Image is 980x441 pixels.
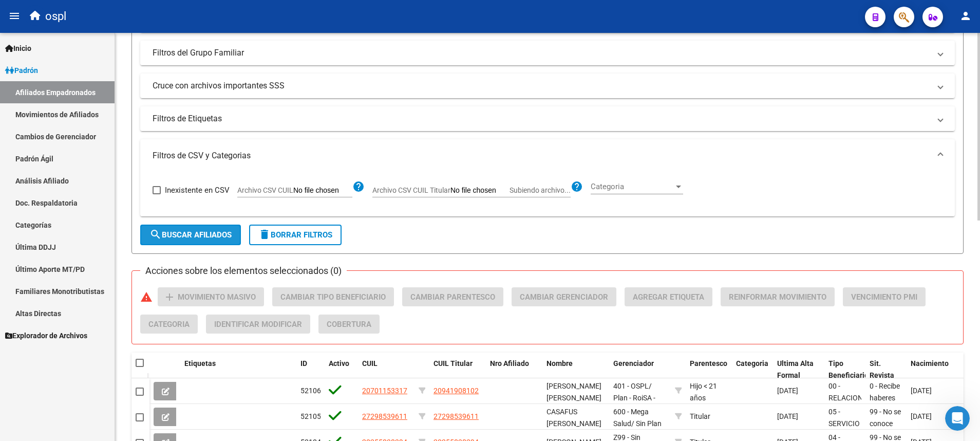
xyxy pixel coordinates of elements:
[542,353,609,387] datatable-header-cell: Nombre
[5,43,31,54] span: Inicio
[362,359,378,367] span: CUIL
[140,172,955,216] div: Filtros de CSV y Categorias
[690,382,717,402] span: Hijo < 21 años
[280,292,386,302] span: Cambiar Tipo Beneficiario
[690,412,710,420] span: Titular
[149,230,232,240] span: Buscar Afiliados
[633,292,704,302] span: Agregar Etiqueta
[429,353,486,387] datatable-header-cell: CUIL Titular
[237,186,293,194] span: Archivo CSV CUIL
[410,292,495,302] span: Cambiar Parentesco
[206,315,310,334] button: Identificar Modificar
[828,382,876,425] span: 00 - RELACION DE DEPENDENCIA
[325,353,358,387] datatable-header-cell: Activo
[163,291,176,303] mat-icon: add
[824,353,865,387] datatable-header-cell: Tipo Beneficiario
[258,230,332,240] span: Borrar Filtros
[486,353,542,387] datatable-header-cell: Nro Afiliado
[945,406,970,431] iframe: Intercom live chat
[434,387,479,395] span: 20941908102
[300,387,321,395] span: 52106
[690,359,727,367] span: Parentesco
[865,353,907,387] datatable-header-cell: Sit. Revista
[140,41,955,65] mat-expansion-panel-header: Filtros del Grupo Familiar
[249,225,342,245] button: Borrar Filtros
[158,287,264,306] button: Movimiento Masivo
[911,387,932,395] span: [DATE]
[140,291,153,303] mat-icon: warning
[434,412,479,420] span: 27298539611
[402,287,503,306] button: Cambiar Parentesco
[178,292,256,302] span: Movimiento Masivo
[300,359,307,367] span: ID
[828,359,869,379] span: Tipo Beneficiario
[318,315,380,334] button: Cobertura
[180,353,296,387] datatable-header-cell: Etiquetas
[214,320,302,329] span: Identificar Modificar
[777,385,820,397] div: [DATE]
[184,359,216,367] span: Etiquetas
[870,382,912,414] span: 0 - Recibe haberes regularmente
[362,412,407,420] span: 27298539611
[777,359,814,379] span: Ultima Alta Formal
[153,150,930,161] mat-panel-title: Filtros de CSV y Categorias
[851,292,917,302] span: Vencimiento PMI
[870,359,894,379] span: Sit. Revista
[45,5,66,28] span: ospl
[149,228,162,241] mat-icon: search
[434,359,473,367] span: CUIL Titular
[5,65,38,76] span: Padrón
[140,106,955,131] mat-expansion-panel-header: Filtros de Etiquetas
[520,292,608,302] span: Cambiar Gerenciador
[613,359,654,367] span: Gerenciador
[140,73,955,98] mat-expansion-panel-header: Cruce con archivos importantes SSS
[736,359,768,367] span: Categoria
[512,287,616,306] button: Cambiar Gerenciador
[546,382,601,402] span: [PERSON_NAME] [PERSON_NAME]
[153,47,930,59] mat-panel-title: Filtros del Grupo Familiar
[732,353,773,387] datatable-header-cell: Categoria
[450,186,510,195] input: Archivo CSV CUIL TitularSubiendo archivo...
[907,353,963,387] datatable-header-cell: Nacimiento
[843,287,926,306] button: Vencimiento PMI
[272,287,394,306] button: Cambiar Tipo Beneficiario
[140,264,347,278] h3: Acciones sobre los elementos seleccionados (0)
[729,292,826,302] span: Reinformar Movimiento
[777,411,820,422] div: [DATE]
[721,287,835,306] button: Reinformar Movimiento
[546,359,573,367] span: Nombre
[571,180,583,193] mat-icon: help
[613,382,649,390] span: 401 - OSPL
[773,353,824,387] datatable-header-cell: Ultima Alta Formal
[613,382,655,414] span: / Plan - RoiSA - Capitado
[296,353,325,387] datatable-header-cell: ID
[546,408,601,428] span: CASAFUS [PERSON_NAME]
[153,80,930,91] mat-panel-title: Cruce con archivos importantes SSS
[911,412,932,420] span: [DATE]
[165,184,230,196] span: Inexistente en CSV
[631,419,662,428] span: / Sin Plan
[352,180,365,193] mat-icon: help
[327,320,371,329] span: Cobertura
[686,353,732,387] datatable-header-cell: Parentesco
[293,186,352,195] input: Archivo CSV CUIL
[153,113,930,124] mat-panel-title: Filtros de Etiquetas
[372,186,450,194] span: Archivo CSV CUIL Titular
[490,359,529,367] span: Nro Afiliado
[609,353,671,387] datatable-header-cell: Gerenciador
[591,182,674,191] span: Categoria
[5,330,87,341] span: Explorador de Archivos
[258,228,271,241] mat-icon: delete
[148,320,190,329] span: Categoria
[358,353,414,387] datatable-header-cell: CUIL
[510,186,571,194] span: Subiendo archivo...
[140,139,955,172] mat-expansion-panel-header: Filtros de CSV y Categorias
[362,387,407,395] span: 20701153317
[625,287,712,306] button: Agregar Etiqueta
[300,412,321,420] span: 52105
[8,10,21,22] mat-icon: menu
[140,315,198,334] button: Categoria
[613,408,649,428] span: 600 - Mega Salud
[959,10,972,22] mat-icon: person
[329,359,349,367] span: Activo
